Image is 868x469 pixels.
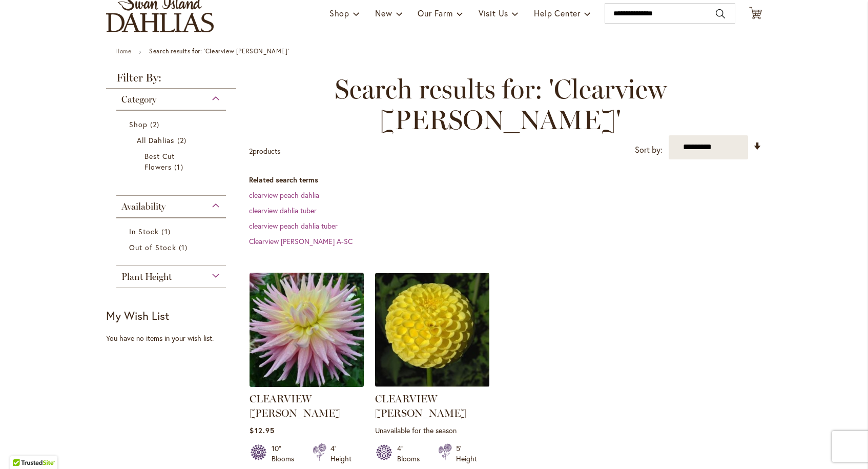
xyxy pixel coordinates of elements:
a: Home [115,47,131,55]
a: CLEARVIEW DANIEL [375,379,489,389]
a: Out of Stock 1 [129,242,216,253]
span: In Stock [129,227,159,236]
a: In Stock 1 [129,226,216,237]
a: All Dahlias [137,135,208,146]
span: 2 [177,135,189,146]
span: 2 [249,146,253,156]
span: 1 [174,161,185,172]
span: Best Cut Flowers [144,151,175,172]
span: Visit Us [479,8,508,18]
span: New [375,8,392,18]
strong: Search results for: 'Clearview [PERSON_NAME]' [149,47,289,55]
span: All Dahlias [137,135,175,145]
span: 1 [161,226,173,237]
a: clearview peach dahlia [249,190,319,200]
div: 4' Height [330,443,352,464]
span: Out of Stock [129,242,176,252]
span: Shop [329,8,349,18]
span: 1 [179,242,190,253]
dt: Related search terms [249,175,762,185]
div: You have no items in your wish list. [106,333,243,343]
a: Shop [129,119,216,130]
span: Shop [129,119,148,129]
span: Plant Height [121,271,172,282]
span: Our Farm [418,8,452,18]
iframe: Launch Accessibility Center [8,433,36,461]
a: CLEARVIEW [PERSON_NAME] [250,393,341,419]
a: clearview dahlia tuber [249,206,317,215]
strong: Filter By: [106,72,236,89]
a: clearview peach dahlia tuber [249,221,338,231]
span: Search results for: 'Clearview [PERSON_NAME]' [249,74,752,135]
span: Help Center [534,8,581,18]
div: 4" Blooms [397,443,426,464]
img: Clearview Jonas [247,270,367,390]
label: Sort by: [635,140,663,159]
p: products [249,143,280,159]
span: $12.95 [250,425,274,435]
a: Clearview [PERSON_NAME] A-SC [249,236,353,246]
a: Clearview Jonas [250,379,364,389]
a: CLEARVIEW [PERSON_NAME] [375,393,466,419]
p: Unavailable for the season [375,425,489,435]
a: Best Cut Flowers [144,151,200,172]
strong: My Wish List [106,308,169,323]
div: 10" Blooms [272,443,300,464]
span: Category [121,94,156,105]
span: 2 [150,119,162,130]
span: Availability [121,201,166,212]
img: CLEARVIEW DANIEL [375,273,489,387]
div: 5' Height [456,443,477,464]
